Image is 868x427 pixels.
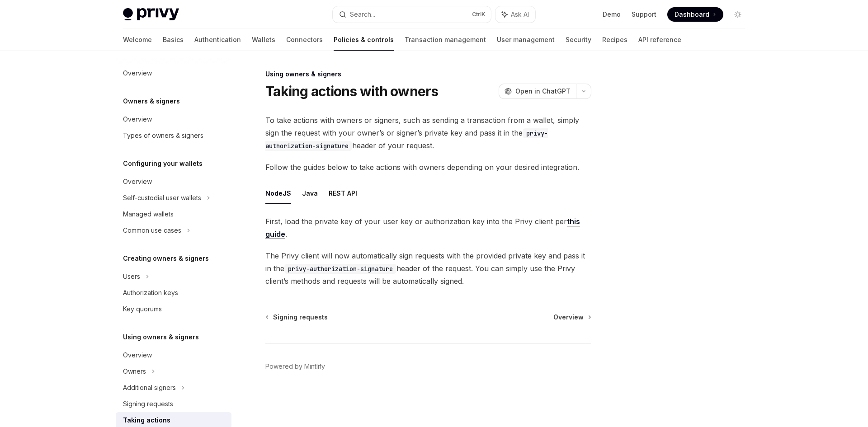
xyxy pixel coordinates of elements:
[603,10,621,19] a: Demo
[123,332,199,343] h5: Using owners & signers
[265,215,591,240] span: First, load the private key of your user key or authorization key into the Privy client per .
[116,206,231,222] a: Managed wallets
[265,83,439,99] h1: Taking actions with owners
[123,415,170,426] div: Taking actions
[123,96,180,107] h5: Owners & signers
[123,114,152,125] div: Overview
[302,183,318,204] button: Java
[116,347,231,363] a: Overview
[350,9,375,20] div: Search...
[286,29,323,51] a: Connectors
[499,84,576,99] button: Open in ChatGPT
[123,366,146,377] div: Owners
[602,29,627,51] a: Recipes
[116,65,231,81] a: Overview
[497,29,555,51] a: User management
[123,158,203,169] h5: Configuring your wallets
[123,253,209,264] h5: Creating owners & signers
[116,396,231,412] a: Signing requests
[123,130,203,141] div: Types of owners & signers
[265,249,591,287] span: The Privy client will now automatically sign requests with the provided private key and pass it i...
[116,174,231,190] a: Overview
[123,176,152,187] div: Overview
[632,10,656,19] a: Support
[405,29,486,51] a: Transaction management
[515,87,571,96] span: Open in ChatGPT
[675,10,709,19] span: Dashboard
[194,29,241,51] a: Authentication
[273,313,328,322] span: Signing requests
[284,264,396,274] code: privy-authorization-signature
[116,285,231,301] a: Authorization keys
[553,313,584,322] span: Overview
[265,114,591,152] span: To take actions with owners or signers, such as sending a transaction from a wallet, simply sign ...
[511,10,529,19] span: Ask AI
[123,287,178,298] div: Authorization keys
[667,7,723,22] a: Dashboard
[123,350,152,361] div: Overview
[566,29,591,51] a: Security
[495,6,535,23] button: Ask AI
[333,6,491,23] button: Search...CtrlK
[116,111,231,127] a: Overview
[123,304,162,314] div: Key quorums
[265,161,591,174] span: Follow the guides below to take actions with owners depending on your desired integration.
[123,29,152,51] a: Welcome
[334,29,394,51] a: Policies & controls
[116,127,231,144] a: Types of owners & signers
[266,313,328,322] a: Signing requests
[638,29,681,51] a: API reference
[123,382,176,393] div: Additional signers
[252,29,275,51] a: Wallets
[265,362,325,371] a: Powered by Mintlify
[265,70,591,79] div: Using owners & signers
[123,399,173,409] div: Signing requests
[472,11,486,18] span: Ctrl K
[265,183,291,204] button: NodeJS
[123,192,201,203] div: Self-custodial user wallets
[123,271,140,282] div: Users
[731,7,745,22] button: Toggle dark mode
[123,225,181,236] div: Common use cases
[553,313,590,322] a: Overview
[123,8,179,21] img: light logo
[123,68,152,79] div: Overview
[123,209,174,220] div: Managed wallets
[163,29,184,51] a: Basics
[116,301,231,317] a: Key quorums
[329,183,357,204] button: REST API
